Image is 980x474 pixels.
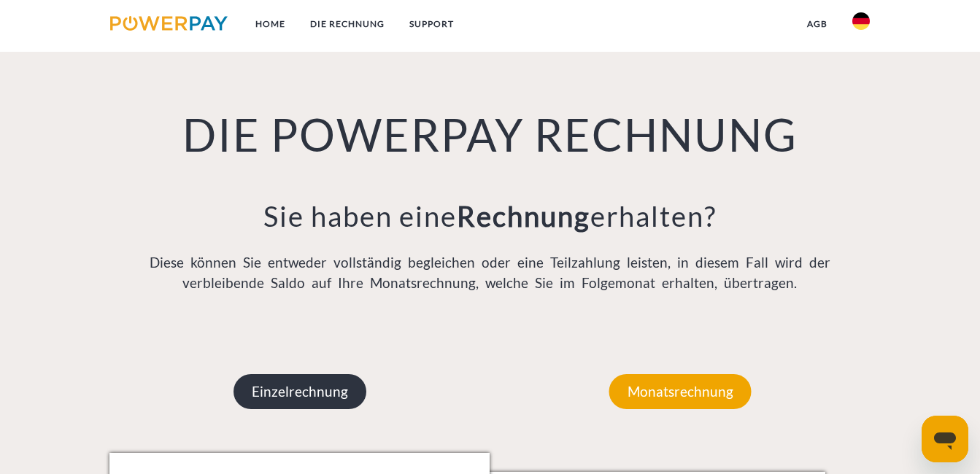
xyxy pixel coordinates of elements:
[109,199,870,234] h3: Sie haben eine erhalten?
[109,107,870,163] h1: DIE POWERPAY RECHNUNG
[457,199,590,233] b: Rechnung
[852,12,870,30] img: de
[795,11,840,37] a: agb
[234,374,366,409] p: Einzelrechnung
[609,374,752,409] p: Monatsrechnung
[109,252,870,294] p: Diese können Sie entweder vollständig begleichen oder eine Teilzahlung leisten, in diesem Fall wi...
[922,416,968,462] iframe: Schaltfläche zum Öffnen des Messaging-Fensters
[243,11,298,37] a: Home
[110,16,228,31] img: logo-powerpay.svg
[397,11,466,37] a: SUPPORT
[298,11,397,37] a: DIE RECHNUNG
